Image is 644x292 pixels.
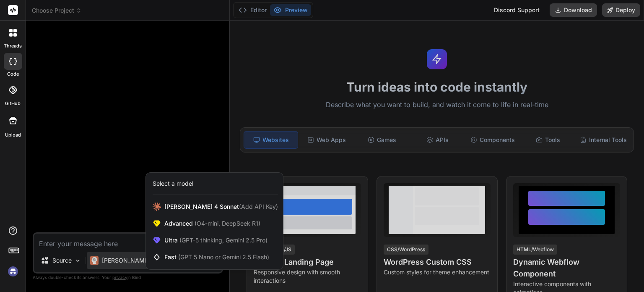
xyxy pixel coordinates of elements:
label: Upload [5,132,21,139]
span: (Add API Key) [239,203,278,210]
span: Ultra [164,236,267,245]
span: (GPT-5 thinking, Gemini 2.5 Pro) [178,237,267,244]
label: GitHub [5,100,21,107]
span: (O4-mini, DeepSeek R1) [193,220,260,227]
span: Fast [164,253,269,261]
label: threads [4,42,22,50]
span: [PERSON_NAME] 4 Sonnet [164,203,278,211]
img: signin [6,264,20,279]
div: Select a model [153,179,193,188]
label: code [7,71,19,78]
span: Advanced [164,219,260,228]
span: (GPT 5 Nano or Gemini 2.5 Flash) [178,253,269,260]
